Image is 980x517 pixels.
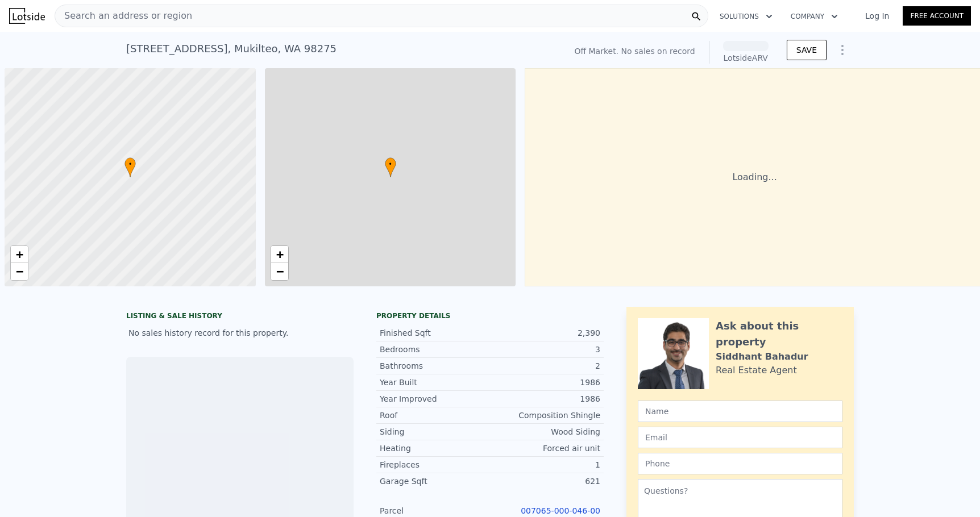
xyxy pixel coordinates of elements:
[124,159,136,169] span: •
[490,476,600,487] div: 621
[521,506,600,515] a: 007065-000-046-00
[490,344,600,355] div: 3
[380,410,490,421] div: Roof
[380,443,490,454] div: Heating
[276,247,283,261] span: +
[124,157,136,177] div: •
[716,318,842,350] div: Ask about this property
[271,263,288,280] a: Zoom out
[55,9,192,23] span: Search an address or region
[16,264,23,278] span: −
[126,311,354,323] div: LISTING & SALE HISTORY
[9,8,45,24] img: Lotside
[380,393,490,405] div: Year Improved
[490,459,600,470] div: 1
[490,426,600,437] div: Wood Siding
[723,52,769,64] div: Lotside ARV
[490,377,600,388] div: 1986
[782,6,847,27] button: Company
[716,350,808,364] div: Siddhant Bahadur
[380,327,490,339] div: Finished Sqft
[276,264,283,278] span: −
[638,453,842,474] input: Phone
[380,360,490,372] div: Bathrooms
[380,344,490,355] div: Bedrooms
[16,247,23,261] span: +
[831,39,854,61] button: Show Options
[787,40,827,60] button: SAVE
[380,476,490,487] div: Garage Sqft
[490,443,600,454] div: Forced air unit
[380,459,490,470] div: Fireplaces
[385,159,396,169] span: •
[490,410,600,421] div: Composition Shingle
[380,426,490,437] div: Siding
[11,246,28,263] a: Zoom in
[126,323,354,343] div: No sales history record for this property.
[716,364,797,377] div: Real Estate Agent
[385,157,396,177] div: •
[574,45,695,57] div: Off Market. No sales on record
[490,360,600,372] div: 2
[376,311,604,320] div: Property details
[126,41,337,57] div: [STREET_ADDRESS] , Mukilteo , WA 98275
[11,263,28,280] a: Zoom out
[271,246,288,263] a: Zoom in
[638,401,842,422] input: Name
[490,393,600,405] div: 1986
[903,6,971,26] a: Free Account
[638,427,842,448] input: Email
[711,6,782,27] button: Solutions
[380,377,490,388] div: Year Built
[490,327,600,339] div: 2,390
[380,505,490,516] div: Parcel
[852,10,903,22] a: Log In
